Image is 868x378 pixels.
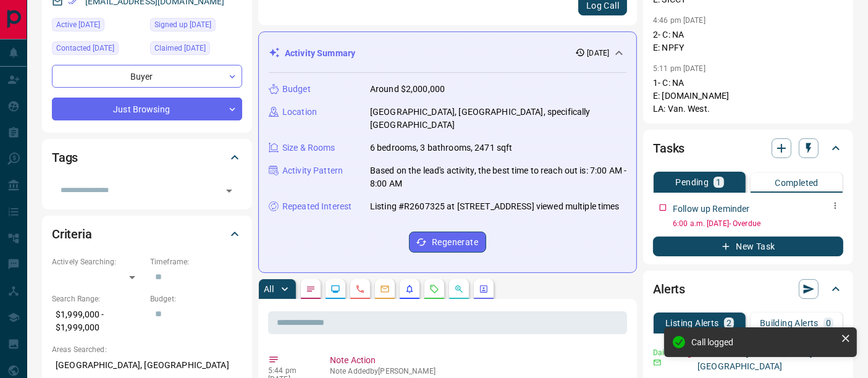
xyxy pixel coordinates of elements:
[479,284,489,294] svg: Agent Actions
[691,337,836,347] div: Call logged
[370,106,626,132] p: [GEOGRAPHIC_DATA], [GEOGRAPHIC_DATA], specifically [GEOGRAPHIC_DATA]
[370,141,512,154] p: 6 bedrooms, 3 bathrooms, 2471 sqft
[154,42,206,54] span: Claimed [DATE]
[454,284,464,294] svg: Opportunities
[268,366,311,375] p: 5:44 pm
[269,42,626,65] div: Activity Summary[DATE]
[52,304,144,338] p: $1,999,000 - $1,999,000
[56,42,114,54] span: Contacted [DATE]
[409,232,486,253] button: Regenerate
[52,41,144,59] div: Fri Oct 10 2025
[52,65,242,88] div: Buyer
[331,284,340,294] svg: Lead Browsing Activity
[282,141,335,154] p: Size & Rooms
[716,178,721,187] p: 1
[653,279,685,299] h2: Alerts
[282,83,311,96] p: Budget
[653,347,678,358] p: Daily
[52,219,242,249] div: Criteria
[355,284,365,294] svg: Calls
[653,77,843,115] p: 1- C: NA E: [DOMAIN_NAME] LA: Van. West.
[221,182,238,199] button: Open
[150,41,242,59] div: Mon Oct 06 2025
[52,18,144,35] div: Mon Oct 06 2025
[727,319,731,327] p: 2
[653,28,843,54] p: 2- C: NA E: NPFY
[52,344,242,355] p: Areas Searched:
[282,164,343,177] p: Activity Pattern
[52,148,78,167] h2: Tags
[588,48,610,59] p: [DATE]
[52,293,144,304] p: Search Range:
[665,319,719,327] p: Listing Alerts
[405,284,415,294] svg: Listing Alerts
[150,256,242,267] p: Timeframe:
[370,200,620,213] p: Listing #R2607325 at [STREET_ADDRESS] viewed multiple times
[653,16,706,25] p: 4:46 pm [DATE]
[330,354,622,367] p: Note Action
[330,367,622,376] p: Note Added by [PERSON_NAME]
[653,274,843,304] div: Alerts
[154,19,211,31] span: Signed up [DATE]
[370,164,626,190] p: Based on the lead's activity, the best time to reach out is: 7:00 AM - 8:00 AM
[653,64,706,73] p: 5:11 pm [DATE]
[150,18,242,35] div: Mon Oct 06 2025
[429,284,439,294] svg: Requests
[653,133,843,163] div: Tasks
[282,200,352,213] p: Repeated Interest
[673,218,843,229] p: 6:00 a.m. [DATE] - Overdue
[673,203,749,216] p: Follow up Reminder
[653,358,662,367] svg: Email
[52,224,92,244] h2: Criteria
[52,355,242,376] p: [GEOGRAPHIC_DATA], [GEOGRAPHIC_DATA]
[826,319,831,327] p: 0
[52,256,144,267] p: Actively Searching:
[264,285,274,293] p: All
[760,319,819,327] p: Building Alerts
[282,106,317,119] p: Location
[52,98,242,120] div: Just Browsing
[676,178,709,187] p: Pending
[653,138,685,158] h2: Tasks
[285,47,355,60] p: Activity Summary
[52,143,242,172] div: Tags
[306,284,316,294] svg: Notes
[380,284,390,294] svg: Emails
[370,83,445,96] p: Around $2,000,000
[150,293,242,304] p: Budget:
[653,237,843,256] button: New Task
[775,178,819,187] p: Completed
[56,19,100,31] span: Active [DATE]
